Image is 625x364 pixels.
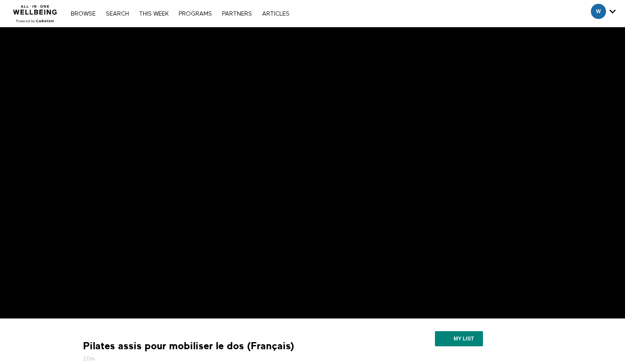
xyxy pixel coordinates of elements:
a: Search [102,11,133,17]
h5: 10m [83,355,365,363]
a: PROGRAMS [174,11,216,17]
strong: Pilates assis pour mobiliser le dos (Français) [83,340,294,353]
a: Browse [67,11,100,17]
a: PARTNERS [218,11,256,17]
a: ARTICLES [258,11,294,17]
button: My list [435,331,483,346]
nav: Primary [67,9,293,18]
a: THIS WEEK [135,11,173,17]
